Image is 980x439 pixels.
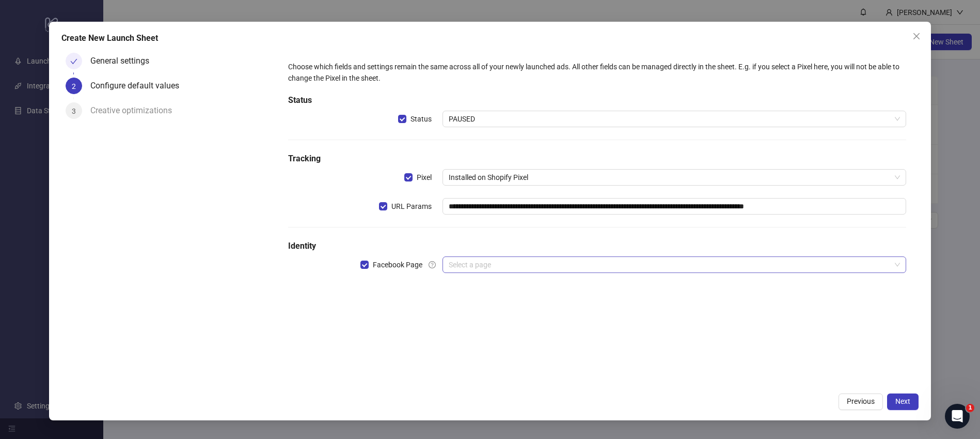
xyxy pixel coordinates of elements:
span: Previous [847,397,875,405]
span: Next [895,397,910,405]
h5: Status [288,94,906,107]
button: Close [908,28,925,44]
h5: Identity [288,240,906,252]
span: 1 [966,404,974,412]
div: Choose which fields and settings remain the same across all of your newly launched ads. All other... [288,61,906,84]
div: Create New Launch Sheet [61,32,919,44]
span: 2 [72,82,76,90]
div: Creative optimizations [90,102,180,119]
span: check [70,58,77,65]
span: URL Params [387,201,436,212]
span: Facebook Page [369,259,426,270]
div: Configure default values [90,78,187,94]
span: Pixel [413,172,436,183]
h5: Tracking [288,153,906,165]
span: 3 [72,107,76,115]
span: PAUSED [449,111,900,127]
span: Status [406,113,436,125]
div: General settings [90,53,157,69]
span: question-circle [429,261,436,268]
button: Previous [839,393,883,410]
button: Next [887,393,919,410]
span: Installed on Shopify Pixel [449,170,900,185]
iframe: Intercom live chat [945,404,970,429]
span: close [912,32,921,40]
